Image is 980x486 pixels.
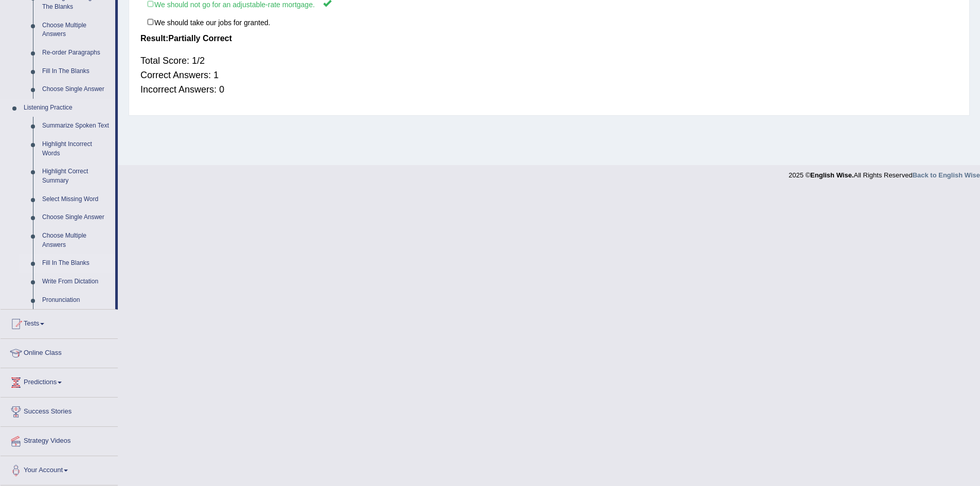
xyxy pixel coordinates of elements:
[38,291,115,310] a: Pronunciation
[38,44,115,62] a: Re-order Paragraphs
[38,62,115,81] a: Fill In The Blanks
[1,310,118,335] a: Tests
[810,171,853,179] strong: English Wise.
[140,48,958,102] div: Total Score: 1/2 Correct Answers: 1 Incorrect Answers: 0
[38,117,115,135] a: Summarize Spoken Text
[38,227,115,254] a: Choose Multiple Answers
[1,427,118,453] a: Strategy Videos
[140,13,958,31] label: We should take our jobs for granted.
[913,171,980,179] a: Back to English Wise
[140,34,958,43] h4: Result:
[38,208,115,227] a: Choose Single Answer
[38,273,115,291] a: Write From Dictation
[1,339,118,365] a: Online Class
[38,254,115,273] a: Fill In The Blanks
[38,80,115,99] a: Choose Single Answer
[38,163,115,190] a: Highlight Correct Summary
[1,398,118,423] a: Success Stories
[38,135,115,163] a: Highlight Incorrect Words
[1,368,118,394] a: Predictions
[1,456,118,482] a: Your Account
[19,99,115,117] a: Listening Practice
[789,165,980,180] div: 2025 © All Rights Reserved
[38,16,115,44] a: Choose Multiple Answers
[38,190,115,209] a: Select Missing Word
